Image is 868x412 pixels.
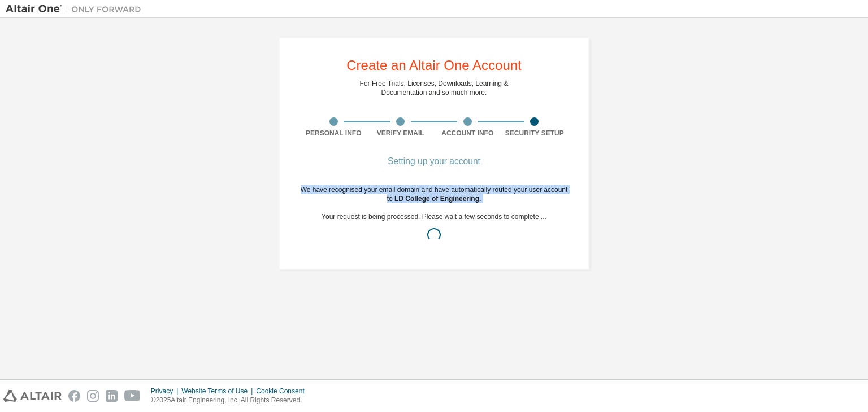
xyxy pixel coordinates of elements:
[6,3,147,15] img: Altair One
[394,195,481,203] span: LD College of Engineering .
[151,387,181,396] div: Privacy
[360,79,509,97] div: For Free Trials, Licenses, Downloads, Learning & Documentation and so much more.
[87,390,99,402] img: instagram.svg
[151,396,311,405] p: © 2025 Altair Engineering, Inc. All Rights Reserved.
[124,390,141,402] img: youtube.svg
[434,129,501,138] div: Account Info
[300,185,568,248] div: We have recognised your email domain and have automatically routed your user account to Your requ...
[300,158,568,165] div: Setting up your account
[300,129,367,138] div: Personal Info
[3,390,62,402] img: altair_logo.svg
[346,59,522,72] div: Create an Altair One Account
[106,390,118,402] img: linkedin.svg
[256,387,311,396] div: Cookie Consent
[68,390,80,402] img: facebook.svg
[367,129,435,138] div: Verify Email
[181,387,256,396] div: Website Terms of Use
[501,129,568,138] div: Security Setup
